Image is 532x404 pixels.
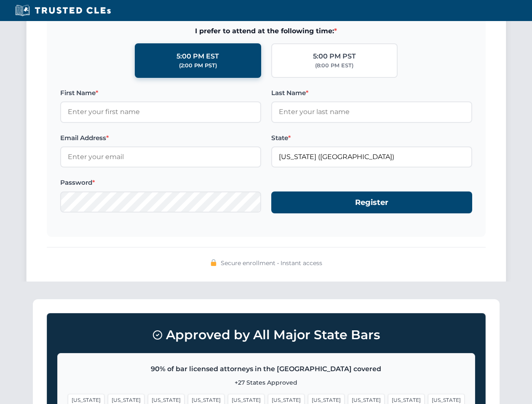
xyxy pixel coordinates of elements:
[271,88,472,98] label: Last Name
[60,26,472,37] span: I prefer to attend at the following time:
[221,258,322,268] span: Secure enrollment • Instant access
[271,101,472,122] input: Enter your last name
[179,61,217,70] div: (2:00 PM PST)
[313,51,356,62] div: 5:00 PM PST
[60,101,261,122] input: Enter your first name
[60,178,261,188] label: Password
[271,146,472,167] input: Washington (WA)
[271,191,472,214] button: Register
[271,133,472,143] label: State
[60,146,261,167] input: Enter your email
[60,133,261,143] label: Email Address
[60,88,261,98] label: First Name
[315,61,353,70] div: (8:00 PM EST)
[57,324,475,346] h3: Approved by All Major State Bars
[210,259,217,266] img: 🔒
[68,378,465,387] p: +27 States Approved
[176,51,219,62] div: 5:00 PM EST
[13,4,113,17] img: Trusted CLEs
[68,364,465,375] p: 90% of bar licensed attorneys in the [GEOGRAPHIC_DATA] covered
